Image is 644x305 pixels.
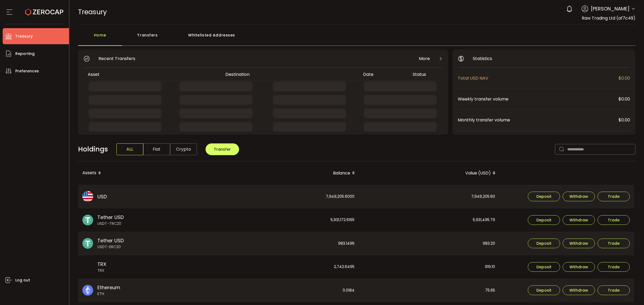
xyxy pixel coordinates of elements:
div: Value (USD) [359,169,500,178]
iframe: Chat Widget [617,279,644,305]
button: Withdraw [563,285,595,295]
div: 983.20 [359,232,499,255]
span: More [419,55,430,62]
button: Trade [598,285,630,295]
div: Balance [219,169,359,178]
button: Deposit [528,215,560,225]
button: Deposit [528,262,560,272]
span: Treasury [78,7,107,17]
img: usdt_portfolio.svg [82,215,93,225]
span: Deposit [536,265,551,269]
div: 919.10 [359,255,499,279]
button: Trade [598,215,630,225]
img: usd_portfolio.svg [82,191,93,202]
span: Fiat [143,143,170,155]
button: Withdraw [563,215,595,225]
span: $0.00 [619,75,630,81]
span: Trade [608,265,620,269]
span: Trade [608,241,620,245]
div: Destination [221,71,359,77]
button: Transfer [206,143,239,155]
span: Treasury [15,32,33,40]
span: [PERSON_NAME] [591,5,630,12]
span: Trade [608,288,620,292]
span: Ethereum [97,284,120,291]
button: Withdraw [563,262,595,272]
span: Withdraw [569,195,588,198]
span: USD [97,193,107,200]
span: Transfer [214,147,231,152]
img: usdt_portfolio.svg [82,238,93,249]
span: Recent Transfers [98,55,135,62]
span: Holdings [78,144,108,154]
div: Home [78,30,122,46]
span: Preferences [15,67,39,75]
span: Withdraw [569,265,588,269]
button: Deposit [528,239,560,248]
span: Deposit [536,288,551,292]
span: USDT-ERC20 [97,244,124,250]
button: Withdraw [563,239,595,248]
div: Asset [83,71,221,77]
div: 5,931,495.79 [359,208,499,232]
span: Trade [608,195,620,198]
div: Status [408,71,442,77]
div: 7,949,205.6000 [219,185,359,208]
div: 983.1496 [219,232,359,255]
div: Date [359,71,408,77]
span: Withdraw [569,241,588,245]
span: Tether USD [97,214,124,221]
button: Trade [598,192,630,201]
button: Deposit [528,192,560,201]
span: TRX [97,268,106,273]
span: ETH [97,291,120,297]
span: Crypto [170,143,197,155]
span: Total USD NAV [458,75,619,81]
span: Deposit [536,241,551,245]
span: Deposit [536,218,551,222]
span: Statistics [473,55,492,62]
span: Weekly transfer volume [458,96,619,102]
img: trx_portfolio.svg [82,262,93,272]
span: Reporting [15,50,35,58]
span: Raw Trading Ltd (af7c49) [582,15,635,21]
span: Tether USD [97,237,124,244]
div: 0.0184 [219,279,359,302]
button: Trade [598,262,630,272]
span: Monthly transfer volume [458,117,619,123]
button: Deposit [528,285,560,295]
span: Log out [15,276,30,284]
span: Deposit [536,195,551,198]
span: $0.00 [619,117,630,123]
div: 75.65 [359,279,499,302]
div: Assets [78,169,219,178]
div: 5,931,172.6165 [219,208,359,232]
span: $0.00 [619,96,630,102]
span: TRX [97,261,106,268]
span: Withdraw [569,288,588,292]
span: USDT-TRC20 [97,221,124,226]
div: 2,742.6495 [219,255,359,279]
button: Withdraw [563,192,595,201]
button: Trade [598,239,630,248]
span: Withdraw [569,218,588,222]
div: Transfers [122,30,173,46]
div: 7,949,205.60 [359,185,499,208]
span: Trade [608,218,620,222]
span: ALL [116,143,143,155]
img: eth_portfolio.svg [82,285,93,296]
div: Whitelisted Addresses [173,30,250,46]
